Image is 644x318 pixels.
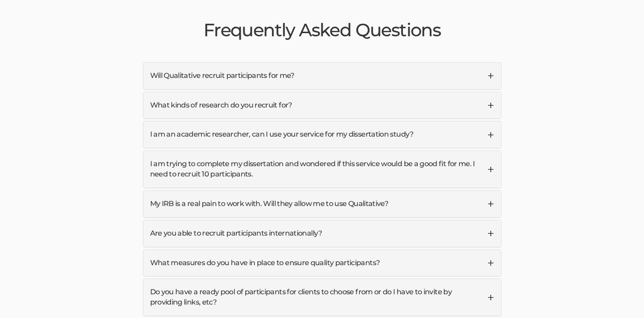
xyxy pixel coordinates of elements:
[143,151,501,188] a: I am trying to complete my dissertation and wondered if this service would be a good fit for me. ...
[143,92,501,119] a: What kinds of research do you recruit for?
[143,250,501,276] a: What measures do you have in place to ensure quality participants?
[143,191,501,217] a: My IRB is a real pain to work with. Will they allow me to use Qualitative?
[143,220,501,247] a: Are you able to recruit participants internationally?
[143,20,501,40] h2: Frequently Asked Questions
[143,279,501,316] a: Do you have a ready pool of participants for clients to choose from or do I have to invite by pro...
[143,121,501,148] a: I am an academic researcher, can I use your service for my dissertation study?
[143,63,501,89] a: Will Qualitative recruit participants for me?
